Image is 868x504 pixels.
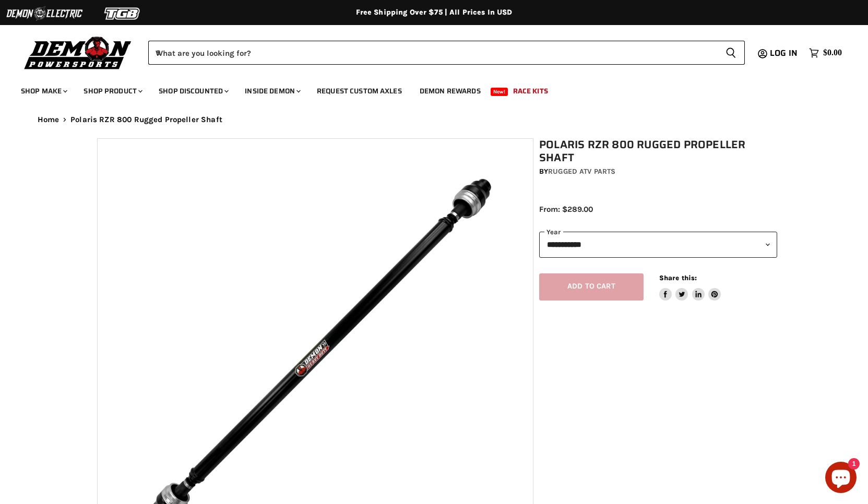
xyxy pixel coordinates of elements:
[548,167,615,176] a: Rugged ATV Parts
[539,138,777,164] h1: Polaris RZR 800 Rugged Propeller Shaft
[491,88,508,96] span: New!
[539,166,777,177] div: by
[309,80,410,102] a: Request Custom Axles
[148,41,717,65] input: When autocomplete results are available use up and down arrows to review and enter to select
[17,8,852,17] div: Free Shipping Over $75 | All Prices In USD
[76,80,149,102] a: Shop Product
[84,4,162,23] img: TGB Logo 2
[21,34,135,71] img: Demon Powersports
[539,205,593,214] span: From: $289.00
[237,80,307,102] a: Inside Demon
[13,76,839,102] ul: Main menu
[13,80,74,102] a: Shop Make
[17,115,852,124] nav: Breadcrumbs
[539,232,777,257] select: year
[770,46,798,59] span: Log in
[765,49,804,58] a: Log in
[505,80,556,102] a: Race Kits
[717,41,745,65] button: Search
[148,41,745,65] form: Product
[5,4,84,23] img: Demon Electric Logo 2
[823,48,842,58] span: $0.00
[804,45,847,61] a: $0.00
[659,273,721,301] aside: Share this:
[412,80,489,102] a: Demon Rewards
[70,115,222,124] span: Polaris RZR 800 Rugged Propeller Shaft
[38,115,60,124] a: Home
[151,80,235,102] a: Shop Discounted
[822,462,860,496] inbox-online-store-chat: Shopify online store chat
[659,274,697,282] span: Share this:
